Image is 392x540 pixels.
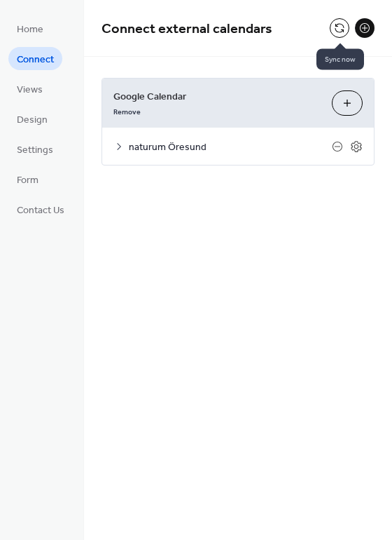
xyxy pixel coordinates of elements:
a: Contact Us [8,198,73,221]
span: Remove [113,107,141,117]
span: Contact Us [17,203,64,218]
span: Views [17,83,43,97]
span: Home [17,22,43,37]
a: Connect [8,47,62,70]
a: Home [8,17,52,40]
span: Connect [17,53,54,67]
span: Design [17,113,48,128]
span: Connect external calendars [101,15,272,43]
a: Design [8,107,56,130]
span: Settings [17,143,53,158]
a: Form [8,168,47,191]
a: Views [8,77,51,100]
span: Form [17,173,38,188]
span: Sync now [316,49,364,70]
span: naturum Öresund [129,140,332,155]
a: Settings [8,137,62,161]
span: Google Calendar [113,90,321,104]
